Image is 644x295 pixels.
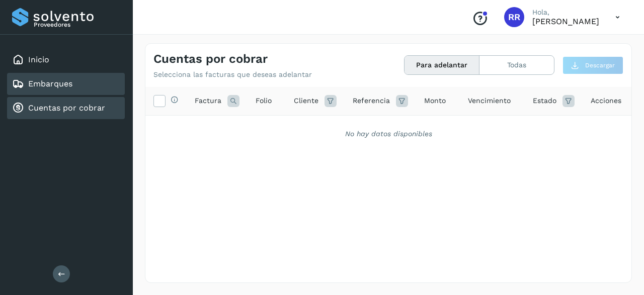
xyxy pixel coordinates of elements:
button: Para adelantar [405,56,479,74]
span: Monto [424,95,446,106]
span: Referencia [353,95,390,106]
div: Cuentas por cobrar [7,97,125,119]
div: No hay datos disponibles [158,129,618,139]
a: Embarques [28,79,72,88]
span: Vencimiento [468,95,511,106]
p: Proveedores [34,21,121,28]
a: Cuentas por cobrar [28,103,105,113]
div: Inicio [7,49,125,71]
p: Hola, [532,8,599,17]
button: Descargar [562,56,623,74]
h4: Cuentas por cobrar [153,52,268,66]
a: Inicio [28,55,49,64]
p: Selecciona las facturas que deseas adelantar [153,70,312,79]
span: Estado [533,95,556,106]
div: Embarques [7,73,125,95]
button: Todas [479,56,554,74]
span: Descargar [585,61,615,70]
span: Acciones [591,95,621,106]
span: Cliente [294,95,318,106]
p: Rodolfo Ricardo Velasco Vega [532,17,599,26]
span: Factura [195,95,221,106]
span: Folio [256,95,272,106]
